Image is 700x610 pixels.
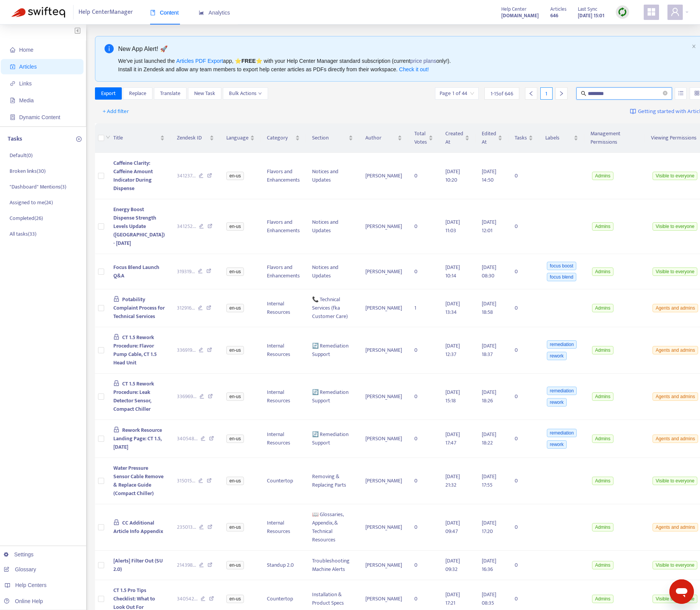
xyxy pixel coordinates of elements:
[129,89,146,98] span: Replace
[592,392,613,401] span: Admins
[105,44,114,53] span: info-circle
[229,89,262,98] span: Bulk Actions
[408,551,439,580] td: 0
[482,263,496,280] span: [DATE] 08:30
[584,123,645,153] th: Management Permissions
[226,346,244,354] span: en-us
[414,130,427,146] span: Total Votes
[618,7,627,17] img: sync.dc5367851b00ba804db3.png
[408,504,439,551] td: 0
[509,123,539,153] th: Tasks
[581,91,586,96] span: search
[547,429,577,437] span: remediation
[445,472,460,489] span: [DATE] 21:32
[10,198,53,207] p: Assigned to me ( 24 )
[509,327,539,374] td: 0
[578,5,597,13] span: Last Sync
[176,58,223,64] a: Articles PDF Export
[678,90,684,96] span: unordered-list
[445,430,460,447] span: [DATE] 17:47
[226,595,244,603] span: en-us
[261,153,306,199] td: Flavors and Enhancements
[306,254,359,289] td: Notices and Updates
[482,472,496,489] span: [DATE] 17:55
[261,551,306,580] td: Standup 2.0
[592,346,613,354] span: Admins
[547,440,567,449] span: rework
[445,263,460,280] span: [DATE] 10:14
[261,458,306,504] td: Countertop
[226,222,244,231] span: en-us
[592,267,613,276] span: Admins
[106,135,110,139] span: down
[592,561,613,569] span: Admins
[10,98,15,103] span: file-image
[509,289,539,327] td: 0
[399,66,429,72] a: Check it out!
[653,304,698,312] span: Agents and admins
[692,44,696,49] span: close
[675,87,687,100] button: unordered-list
[509,420,539,458] td: 0
[150,10,179,16] span: Content
[177,595,198,603] span: 340542 ...
[509,254,539,289] td: 0
[113,518,163,536] span: CC Additional Article Info Appendix
[509,458,539,504] td: 0
[177,134,208,142] span: Zendesk ID
[653,435,698,443] span: Agents and admins
[482,590,496,607] span: [DATE] 08:35
[445,130,463,146] span: Created At
[359,289,408,327] td: [PERSON_NAME]
[15,582,47,588] span: Help Centers
[445,556,460,574] span: [DATE] 09:32
[261,289,306,327] td: Internal Resources
[578,11,604,20] strong: [DATE] 15:01
[408,199,439,254] td: 0
[258,92,262,95] span: down
[226,435,244,443] span: en-us
[199,10,230,16] span: Analytics
[476,123,509,153] th: Edited At
[653,561,697,569] span: Visible to everyone
[113,426,162,451] span: Rework Resource Landing Page: CT 1.5, [DATE]
[19,64,37,70] span: Articles
[509,374,539,420] td: 0
[107,123,171,153] th: Title
[10,115,15,120] span: container
[501,11,539,20] strong: [DOMAIN_NAME]
[509,504,539,551] td: 0
[445,388,460,405] span: [DATE] 15:18
[515,134,527,142] span: Tasks
[241,58,255,64] b: FREE
[408,289,439,327] td: 1
[177,267,195,276] span: 319319 ...
[261,374,306,420] td: Internal Resources
[359,420,408,458] td: [PERSON_NAME]
[445,299,460,316] span: [DATE] 13:34
[359,123,408,153] th: Author
[177,222,196,231] span: 341252 ...
[592,435,613,443] span: Admins
[306,199,359,254] td: Notices and Updates
[482,518,496,536] span: [DATE] 17:20
[482,218,496,235] span: [DATE] 12:01
[359,458,408,504] td: [PERSON_NAME]
[10,214,43,222] p: Completed ( 26 )
[194,89,215,98] span: New Task
[261,420,306,458] td: Internal Resources
[647,7,656,16] span: appstore
[177,561,196,569] span: 214398 ...
[10,230,36,238] p: All tasks ( 33 )
[408,153,439,199] td: 0
[359,551,408,580] td: [PERSON_NAME]
[306,289,359,327] td: 📞 Technical Services (fka Customer Care)
[19,47,33,53] span: Home
[4,598,43,604] a: Online Help
[97,105,135,118] button: + Add filter
[671,7,680,16] span: user
[113,379,154,413] span: CT 1.5 Rework Procedure: Leak Detector Sensor, Compact Chiller
[630,108,636,115] img: image-link
[653,477,697,485] span: Visible to everyone
[19,114,60,120] span: Dynamic Content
